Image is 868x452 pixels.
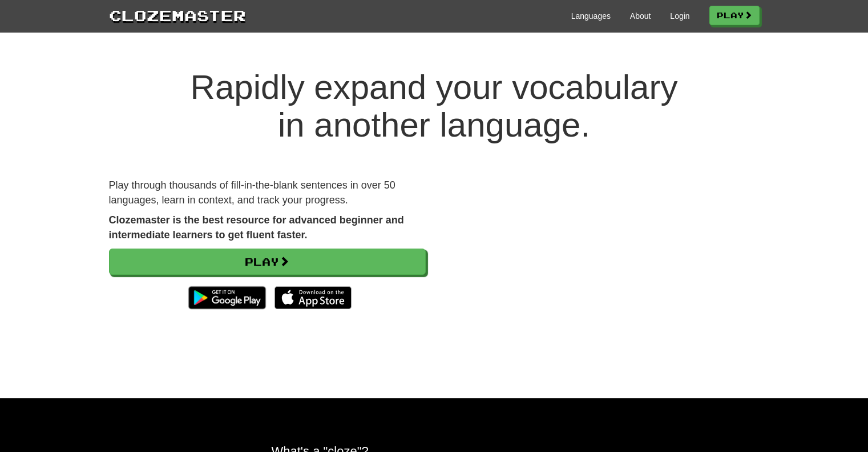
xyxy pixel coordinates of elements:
[109,249,426,275] a: Play
[183,281,271,315] img: Get it on Google Play
[274,286,352,309] img: Download_on_the_App_Store_Badge_US-UK_135x40-25178aeef6eb6b83b96f5f2d004eda3bffbb37122de64afbaef7...
[630,10,651,22] a: About
[109,5,246,26] a: Clozemaster
[109,178,426,207] p: Play through thousands of fill-in-the-blank sentences in over 50 languages, learn in context, and...
[709,6,760,25] a: Play
[670,10,689,22] a: Login
[109,214,404,241] strong: Clozemaster is the best resource for advanced beginner and intermediate learners to get fluent fa...
[571,10,611,22] a: Languages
